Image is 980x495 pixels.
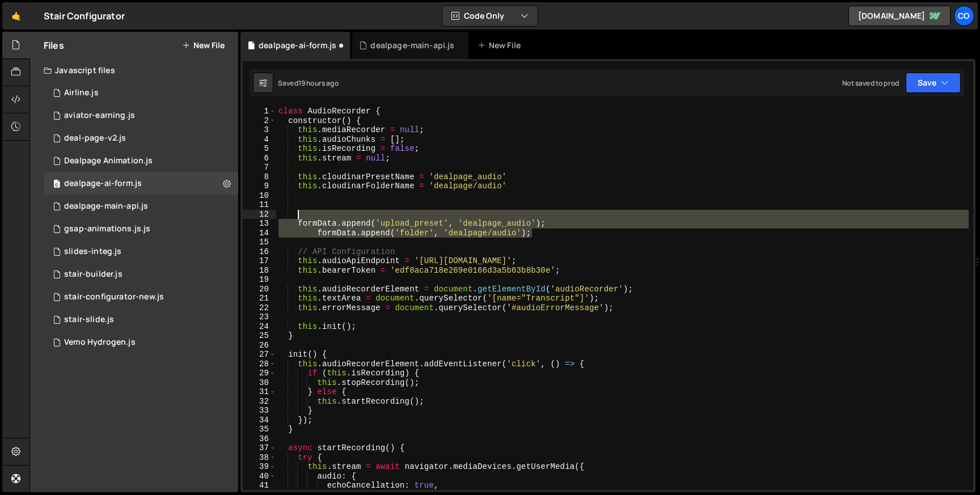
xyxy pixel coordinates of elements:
[848,6,951,26] a: [DOMAIN_NAME]
[243,416,276,425] div: 34
[243,387,276,397] div: 31
[64,292,164,302] div: stair-configurator-new.js
[53,180,60,189] span: 0
[243,462,276,472] div: 39
[64,315,114,325] div: stair-slide.js
[44,82,238,104] div: 5799/23170.js
[64,247,121,257] div: slides-integ.js
[243,359,276,369] div: 28
[243,443,276,453] div: 37
[243,378,276,388] div: 30
[44,104,238,127] div: 5799/31803.js
[243,116,276,126] div: 2
[243,229,276,238] div: 14
[243,144,276,154] div: 5
[64,111,135,121] div: aviator-earning.js
[243,191,276,201] div: 10
[64,179,142,189] div: dealpage-ai-form.js
[243,238,276,247] div: 15
[243,303,276,313] div: 22
[44,218,238,240] div: 5799/13335.js
[243,397,276,407] div: 32
[243,135,276,145] div: 4
[243,154,276,163] div: 6
[44,39,64,52] h2: Files
[370,40,454,51] div: dealpage-main-api.js
[243,200,276,210] div: 11
[954,6,974,26] a: Co
[243,453,276,463] div: 38
[44,9,125,23] div: Stair Configurator
[64,156,153,166] div: Dealpage Animation.js
[44,331,238,354] div: 5799/22359.js
[243,181,276,191] div: 9
[30,59,238,82] div: Javascript files
[478,40,525,51] div: New File
[243,210,276,219] div: 12
[44,308,238,331] div: 5799/15288.js
[243,125,276,135] div: 3
[44,150,238,172] div: 5799/43892.js
[243,247,276,257] div: 16
[2,2,30,29] a: 🤙
[906,73,961,93] button: Save
[64,337,136,348] div: Vemo Hydrogen.js
[243,172,276,182] div: 8
[243,107,276,116] div: 1
[259,40,336,51] div: dealpage-ai-form.js
[243,275,276,285] div: 19
[243,425,276,434] div: 35
[243,219,276,229] div: 13
[243,481,276,490] div: 41
[243,331,276,341] div: 25
[243,434,276,444] div: 36
[243,312,276,322] div: 23
[64,88,99,98] div: Airline.js
[44,286,238,308] div: 5799/16845.js
[243,341,276,350] div: 26
[243,285,276,294] div: 20
[442,6,538,26] button: Code Only
[243,163,276,172] div: 7
[44,263,238,286] div: 5799/10830.js
[842,78,899,88] div: Not saved to prod
[64,133,126,143] div: deal-page-v2.js
[44,172,238,195] div: 5799/46543.js
[243,322,276,332] div: 24
[243,294,276,303] div: 21
[44,127,238,150] div: 5799/43929.js
[278,78,339,88] div: Saved
[64,269,122,280] div: stair-builder.js
[182,41,225,50] button: New File
[44,240,238,263] div: 5799/29740.js
[243,406,276,416] div: 33
[243,472,276,481] div: 40
[44,195,238,218] div: 5799/46639.js
[243,256,276,266] div: 17
[243,369,276,378] div: 29
[64,201,148,211] div: dealpage-main-api.js
[298,78,339,88] div: 19 hours ago
[64,224,150,234] div: gsap-animations.js.js
[243,350,276,359] div: 27
[243,266,276,276] div: 18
